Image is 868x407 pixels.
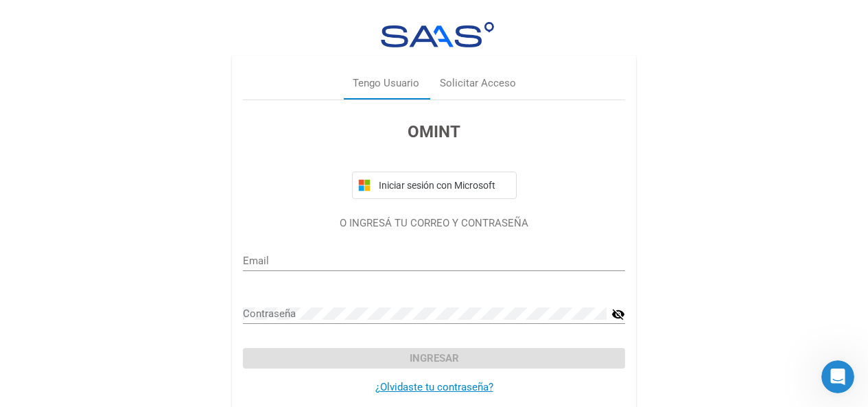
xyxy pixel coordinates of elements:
[410,352,459,364] span: Ingresar
[376,180,511,191] span: Iniciar sesión con Microsoft
[375,381,493,393] a: ¿Olvidaste tu contraseña?
[440,75,516,91] div: Solicitar Acceso
[243,216,625,231] p: O INGRESÁ TU CORREO Y CONTRASEÑA
[243,119,625,144] h3: OMINT
[352,172,517,199] button: Iniciar sesión con Microsoft
[611,306,625,323] mat-icon: visibility_off
[821,360,854,393] iframe: Intercom live chat
[243,348,625,369] button: Ingresar
[353,75,419,91] div: Tengo Usuario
